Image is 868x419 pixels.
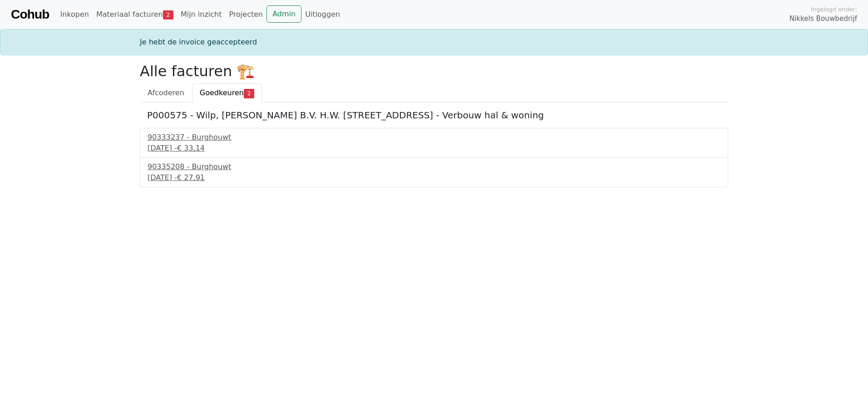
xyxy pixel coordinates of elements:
[192,83,262,102] a: Goedkeuren2
[266,5,301,23] a: Admin
[177,173,205,182] span: € 27,91
[177,144,205,152] span: € 33,14
[301,5,344,24] a: Uitloggen
[148,172,720,183] div: [DATE] -
[148,88,184,97] span: Afcoderen
[147,110,721,121] h5: P000575 - Wilp, [PERSON_NAME] B.V. H.W. [STREET_ADDRESS] - Verbouw hal & woning
[93,5,177,24] a: Materiaal facturen2
[11,4,49,25] a: Cohub
[244,89,254,98] span: 2
[140,63,728,80] h2: Alle facturen 🏗️
[177,5,226,24] a: Mijn inzicht
[811,5,857,14] span: Ingelogd onder:
[134,37,734,48] div: Je hebt de invoice geaccepteerd
[163,10,173,19] span: 2
[200,88,244,97] span: Goedkeuren
[56,5,92,24] a: Inkopen
[148,161,720,172] div: 90335208 - Burghouwt
[789,14,857,24] span: Nikkels Bouwbedrijf
[148,143,720,154] div: [DATE] -
[148,161,720,183] a: 90335208 - Burghouwt[DATE] -€ 27,91
[148,132,720,143] div: 90333237 - Burghouwt
[225,5,266,24] a: Projecten
[148,132,720,154] a: 90333237 - Burghouwt[DATE] -€ 33,14
[140,83,192,102] a: Afcoderen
